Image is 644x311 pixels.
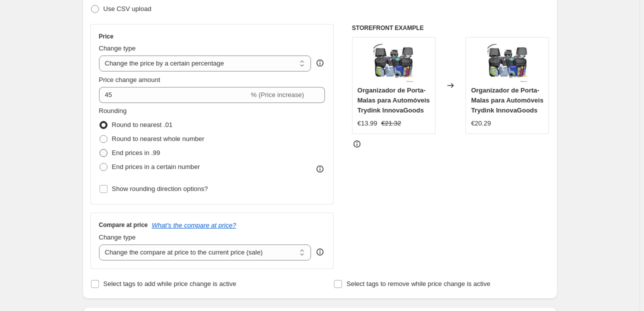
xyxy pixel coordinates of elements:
[99,87,249,103] input: -15
[487,42,527,82] img: organizador-de-porta-malas-para-automoveis-trydink-innovagoods-603_80x.webp
[373,42,413,82] img: organizador-de-porta-malas-para-automoveis-trydink-innovagoods-603_80x.webp
[103,280,236,287] span: Select tags to add while price change is active
[99,221,148,229] h3: Compare at price
[315,247,325,257] div: help
[357,86,430,114] span: Organizador de Porta-Malas para Automóveis Trydink InnovaGoods
[112,163,200,170] span: End prices in a certain number
[251,91,304,98] span: % (Price increase)
[315,58,325,68] div: help
[99,32,113,40] h3: Price
[99,107,127,114] span: Rounding
[103,5,151,12] span: Use CSV upload
[112,135,204,142] span: Round to nearest whole number
[99,44,136,52] span: Change type
[152,221,236,229] button: What's the compare at price?
[471,86,543,114] span: Organizador de Porta-Malas para Automóveis Trydink InnovaGoods
[112,185,208,192] span: Show rounding direction options?
[112,149,160,156] span: End prices in .99
[381,118,401,128] strike: €21.32
[346,280,490,287] span: Select tags to remove while price change is active
[357,118,377,128] div: €13.99
[99,76,160,83] span: Price change amount
[99,233,136,241] span: Change type
[352,24,549,32] h6: STOREFRONT EXAMPLE
[471,118,491,128] div: €20.29
[112,121,172,128] span: Round to nearest .01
